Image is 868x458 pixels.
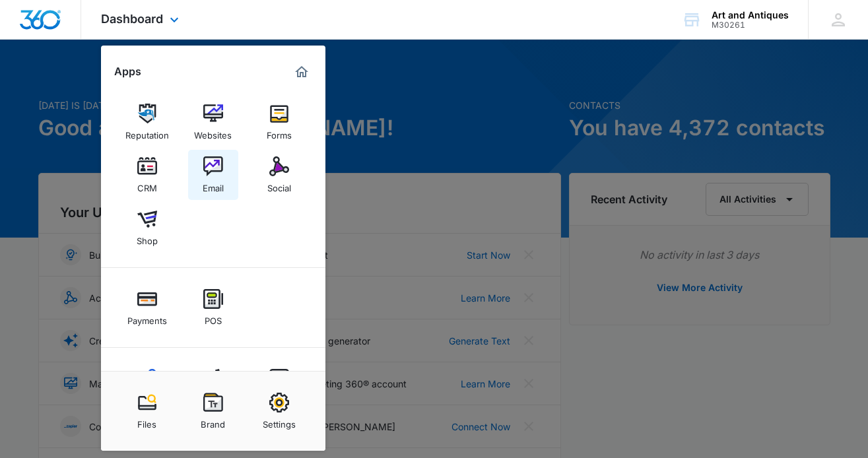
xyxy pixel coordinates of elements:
[114,65,141,78] h2: Apps
[712,10,789,20] div: account name
[188,282,238,333] a: POS
[188,362,238,412] a: Ads
[122,203,172,253] a: Shop
[122,362,172,412] a: Content
[137,412,156,430] div: Files
[137,176,157,193] div: CRM
[122,97,172,147] a: Reputation
[203,176,224,193] div: Email
[122,386,172,436] a: Files
[201,412,225,430] div: Brand
[263,412,296,430] div: Settings
[267,176,291,193] div: Social
[125,123,169,141] div: Reputation
[254,150,304,200] a: Social
[188,97,238,147] a: Websites
[254,97,304,147] a: Forms
[122,282,172,333] a: Payments
[137,229,158,246] div: Shop
[712,20,789,30] div: account id
[101,12,163,26] span: Dashboard
[267,123,292,141] div: Forms
[188,150,238,200] a: Email
[254,362,304,412] a: Intelligence
[254,386,304,436] a: Settings
[291,61,312,82] a: Marketing 360® Dashboard
[205,309,222,326] div: POS
[188,386,238,436] a: Brand
[194,123,232,141] div: Websites
[127,309,167,326] div: Payments
[122,150,172,200] a: CRM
